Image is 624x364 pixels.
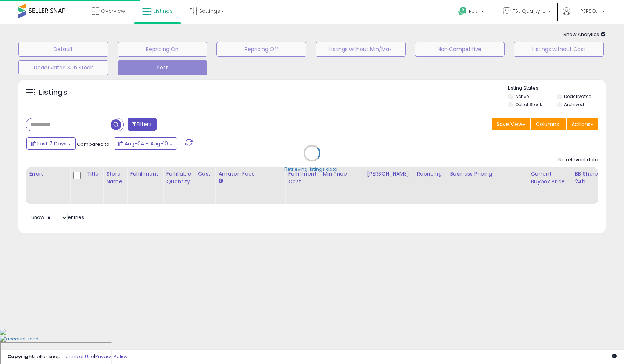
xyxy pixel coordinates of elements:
[18,60,108,75] button: Deactivated & In Stock
[101,7,125,15] span: Overview
[284,166,340,173] div: Retrieving listings data..
[18,42,108,57] button: Default
[563,7,605,24] a: Hi [PERSON_NAME]
[563,31,606,38] span: Show Analytics
[118,60,208,75] button: best
[154,7,173,15] span: Listings
[469,8,479,15] span: Help
[458,7,467,16] i: Get Help
[415,42,505,57] button: Non Competitive
[514,42,604,57] button: Listings without Cost
[513,7,546,15] span: TSL Quality Products
[572,7,600,15] span: Hi [PERSON_NAME]
[316,42,406,57] button: Listings without Min/Max
[452,1,491,24] a: Help
[216,42,306,57] button: Repricing Off
[118,42,208,57] button: Repricing On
